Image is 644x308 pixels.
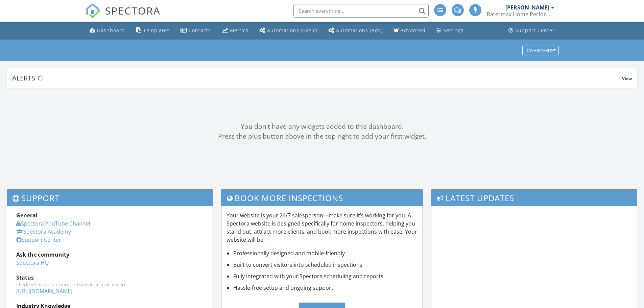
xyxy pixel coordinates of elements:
[7,132,637,141] div: Press the plus button above in the top right to add your first widget.
[525,48,556,53] div: Dashboards
[7,122,637,132] div: You don't have any widgets added to this dashboard.
[86,3,100,18] img: The Best Home Inspection Software - Spectora
[16,259,49,266] a: Spectora HQ
[86,9,161,23] a: SPECTORA
[16,287,72,295] a: [URL][DOMAIN_NAME]
[233,249,418,257] li: Professionally designed and mobile-friendly
[87,24,128,37] a: Dashboard
[505,4,549,11] div: [PERSON_NAME]
[267,27,317,33] div: Automations (Basic)
[16,282,204,287] div: Check system performance and scheduled maintenance.
[16,212,38,219] strong: General
[16,251,204,259] div: Ask the community
[257,24,320,37] a: Automations (Basic)
[230,27,248,33] div: Metrics
[336,27,383,33] div: Automations (Adv)
[487,11,554,18] div: Ratermax Home Performance, LLC
[506,24,557,37] a: Support Center
[221,190,423,206] h3: Book More Inspections
[622,76,632,81] span: View
[233,284,418,292] li: Hassle-free setup and ongoing support
[233,272,418,280] li: Fully integrated with your Spectora scheduling and reports
[178,24,214,37] a: Contacts
[515,27,555,33] div: Support Center
[443,27,463,33] div: Settings
[12,73,622,82] div: Alerts
[522,46,559,55] button: Dashboards
[401,27,426,33] div: Advanced
[219,24,251,37] a: Metrics
[16,228,71,235] a: Spectora Academy
[189,27,211,33] div: Contacts
[133,24,172,37] a: Templates
[105,3,161,18] span: SPECTORA
[431,190,637,206] h3: Latest Updates
[391,24,428,37] a: Advanced
[326,24,385,37] a: Automations (Advanced)
[434,24,466,37] a: Settings
[97,27,125,33] div: Dashboard
[293,4,429,18] input: Search everything...
[7,190,213,206] h3: Support
[16,274,204,282] div: Status
[226,211,418,244] p: Your website is your 24/7 salesperson—make sure it’s working for you. A Spectora website is desig...
[233,261,418,269] li: Built to convert visitors into scheduled inspections
[16,220,90,227] a: Spectora YouTube Channel
[143,27,170,33] div: Templates
[16,236,61,243] a: Support Center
